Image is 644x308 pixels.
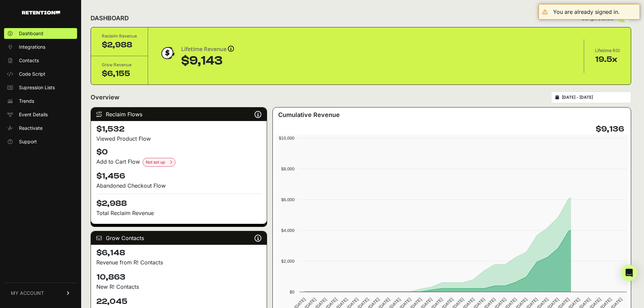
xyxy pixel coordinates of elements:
span: Event Details [19,111,48,118]
a: MY ACCOUNT [4,283,77,303]
h3: Cumulative Revenue [278,110,340,120]
a: Trends [4,96,77,106]
a: Integrations [4,42,77,52]
div: Viewed Product Flow [96,135,261,143]
span: Dashboard [19,30,43,37]
span: MY ACCOUNT [11,290,44,297]
text: $10,000 [279,136,294,141]
h4: $6,148 [96,247,261,258]
h4: $1,456 [96,171,261,182]
h2: DASHBOARD [91,14,129,23]
a: Contacts [4,55,77,66]
div: Reclaim Revenue [102,33,137,40]
div: $6,155 [102,68,137,79]
a: Reactivate [4,123,77,134]
p: New R! Contacts [96,283,261,291]
h4: 22,045 [96,296,261,307]
span: Integrations [19,44,45,50]
div: $9,143 [181,54,234,68]
div: Grow Revenue [102,62,137,68]
a: Dashboard [4,28,77,39]
div: 19.5x [595,54,620,65]
div: Open Intercom Messenger [621,265,637,281]
div: Abandoned Checkout Flow [96,182,261,190]
span: Support [19,138,37,145]
text: $4,000 [281,228,294,233]
div: You are already signed in. [553,8,620,16]
a: Support [4,136,77,147]
div: Add to Cart Flow [96,158,261,167]
a: Supression Lists [4,82,77,93]
span: Trends [19,98,34,104]
h4: $0 [96,147,261,158]
div: Grow Contacts [91,231,267,245]
span: Code Script [19,71,45,77]
text: $2,000 [281,259,294,264]
div: Lifetime ROI [595,47,620,54]
a: Code Script [4,69,77,79]
h4: 10,863 [96,272,261,283]
img: dollar-coin-05c43ed7efb7bc0c12610022525b4bbbb207c7efeef5aecc26f025e68dcafac9.png [159,45,176,62]
span: Contacts [19,57,39,64]
text: $8,000 [281,166,294,171]
img: Retention.com [22,11,60,15]
text: $6,000 [281,197,294,202]
h4: $2,988 [96,194,261,209]
span: Reactivate [19,125,43,132]
h4: $9,136 [596,124,624,135]
div: Reclaim Flows [91,108,267,121]
span: Supression Lists [19,84,55,91]
h2: Overview [91,93,119,102]
p: Revenue from R! Contacts [96,258,261,266]
h4: $1,532 [96,124,261,135]
a: Event Details [4,109,77,120]
p: Total Reclaim Revenue [96,209,261,217]
div: Lifetime Revenue [181,45,234,54]
div: $2,988 [102,40,137,50]
text: $0 [290,289,294,294]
